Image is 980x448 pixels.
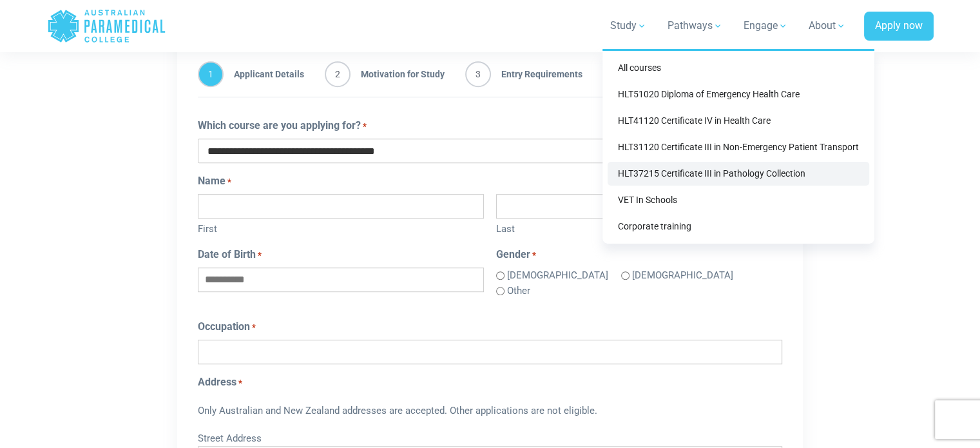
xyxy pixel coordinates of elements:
[198,428,782,446] label: Street Address
[198,173,782,189] legend: Name
[602,49,874,244] div: Study
[198,118,367,133] label: Which course are you applying for?
[608,135,869,159] a: HLT31120 Certificate III in Non-Emergency Patient Transport
[608,215,869,239] a: Corporate training
[608,109,869,133] a: HLT41120 Certificate IV in Health Care
[491,61,582,87] span: Entry Requirements
[198,247,262,262] label: Date of Birth
[736,8,796,44] a: Engage
[507,268,608,283] label: [DEMOGRAPHIC_DATA]
[47,5,166,47] a: Australian Paramedical College
[198,319,256,335] label: Occupation
[608,162,869,186] a: HLT37215 Certificate III in Pathology Collection
[507,284,530,298] label: Other
[496,247,782,262] legend: Gender
[608,83,869,106] a: HLT51020 Diploma of Emergency Health Care
[602,8,655,44] a: Study
[198,61,224,87] span: 1
[351,61,445,87] span: Motivation for Study
[224,61,304,87] span: Applicant Details
[632,268,733,283] label: [DEMOGRAPHIC_DATA]
[864,12,934,41] a: Apply now
[198,219,484,237] label: First
[608,56,869,80] a: All courses
[801,8,854,44] a: About
[198,395,782,429] div: Only Australian and New Zealand addresses are accepted. Other applications are not eligible.
[660,8,731,44] a: Pathways
[198,375,782,390] legend: Address
[465,61,491,87] span: 3
[608,188,869,212] a: VET In Schools
[325,61,351,87] span: 2
[496,219,782,237] label: Last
